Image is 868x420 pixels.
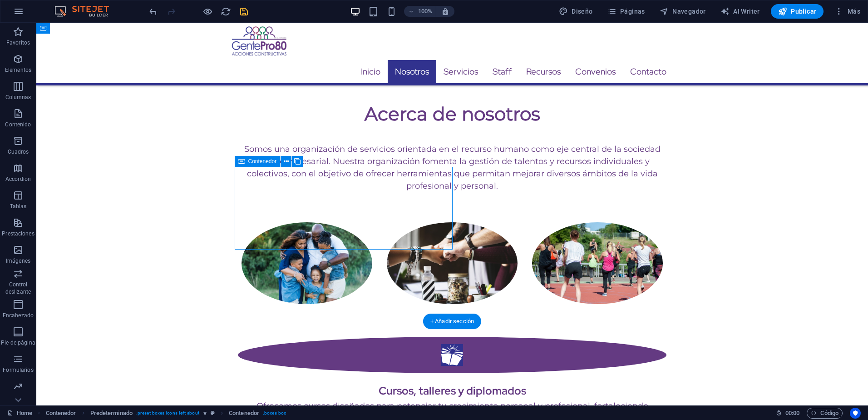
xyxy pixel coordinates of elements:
[3,312,34,319] p: Encabezado
[220,6,231,17] button: reload
[248,159,277,164] span: Contenedor
[202,6,213,17] button: Haz clic para salir del modo de previsualización y seguir editando
[717,4,764,19] button: AI Writer
[211,410,215,415] i: Este elemento es un preajuste personalizable
[2,230,34,237] p: Prestaciones
[3,366,33,374] p: Formularios
[136,408,199,419] span: . preset-boxes-icons-left-about
[656,4,710,19] button: Navegador
[776,408,800,419] h6: Tiempo de la sesión
[148,6,158,17] i: Deshacer: Cambiar texto (Ctrl+Z)
[441,7,449,15] i: Al redimensionar, ajustar el nivel de zoom automáticamente para ajustarse al dispositivo elegido.
[404,6,436,17] button: 100%
[10,203,27,210] p: Tablas
[8,148,29,155] p: Cuadros
[418,6,432,17] h6: 100%
[5,66,31,74] p: Elementos
[5,394,30,401] p: Marketing
[607,7,645,16] span: Páginas
[778,7,817,16] span: Publicar
[807,408,843,419] button: Código
[229,408,259,419] span: Haz clic para seleccionar y doble clic para editar
[5,175,31,183] p: Accordion
[221,6,231,17] i: Volver a cargar página
[771,4,824,19] button: Publicar
[46,408,286,419] nav: breadcrumb
[203,410,207,415] i: El elemento contiene una animación
[52,6,120,17] img: Editor Logo
[604,4,649,19] button: Páginas
[5,121,31,128] p: Contenido
[423,314,481,329] div: + Añadir sección
[834,7,860,16] span: Más
[831,4,864,19] button: Más
[5,94,31,101] p: Columnas
[811,408,838,419] span: Código
[6,39,30,46] p: Favoritos
[1,339,35,346] p: Pie de página
[720,7,760,16] span: AI Writer
[555,4,597,19] div: Diseño (Ctrl+Alt+Y)
[46,408,76,419] span: Haz clic para seleccionar y doble clic para editar
[785,408,799,419] span: 00 00
[555,4,597,19] button: Diseño
[792,410,793,416] span: :
[850,408,861,419] button: Usercentrics
[660,7,706,16] span: Navegador
[7,408,32,419] a: Haz clic para cancelar la selección y doble clic para abrir páginas
[6,257,30,265] p: Imágenes
[239,6,249,17] i: Guardar (Ctrl+S)
[263,408,286,419] span: . boxes-box
[238,6,249,17] button: save
[90,408,133,419] span: Haz clic para seleccionar y doble clic para editar
[148,6,158,17] button: undo
[559,7,593,16] span: Diseño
